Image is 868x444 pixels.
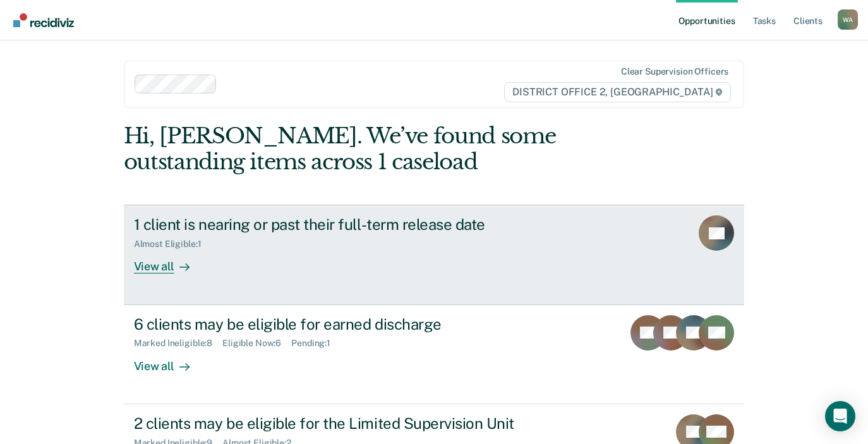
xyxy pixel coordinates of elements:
a: 1 client is nearing or past their full-term release dateAlmost Eligible:1View all [124,205,745,304]
div: Open Intercom Messenger [825,401,855,431]
div: Clear supervision officers [621,66,728,77]
button: Profile dropdown button [838,9,858,30]
div: Hi, [PERSON_NAME]. We’ve found some outstanding items across 1 caseload [124,123,620,175]
div: 2 clients may be eligible for the Limited Supervision Unit [134,414,577,433]
div: Pending : 1 [291,338,341,349]
div: 6 clients may be eligible for earned discharge [134,315,577,333]
div: Almost Eligible : 1 [134,239,212,249]
div: Marked Ineligible : 8 [134,338,222,349]
div: 1 client is nearing or past their full-term release date [134,215,577,234]
div: Eligible Now : 6 [222,338,291,349]
img: Recidiviz [13,13,74,27]
div: W A [838,9,858,30]
div: View all [134,249,205,274]
a: 6 clients may be eligible for earned dischargeMarked Ineligible:8Eligible Now:6Pending:1View all [124,305,745,404]
span: DISTRICT OFFICE 2, [GEOGRAPHIC_DATA] [504,82,731,102]
div: View all [134,349,205,373]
